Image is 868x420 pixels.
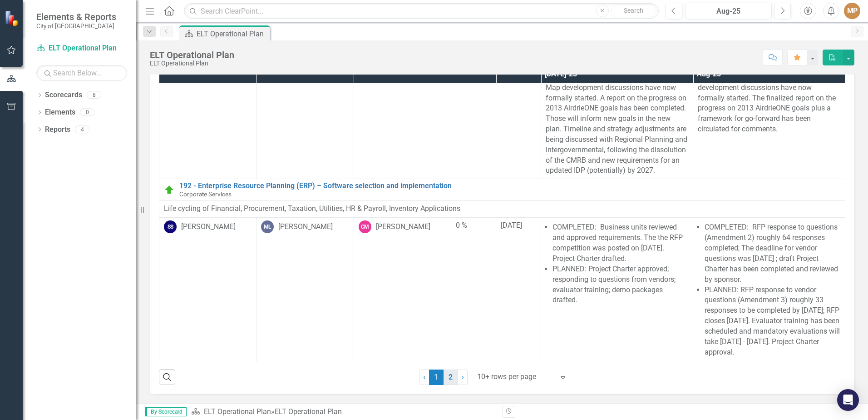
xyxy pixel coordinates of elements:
a: 192 - Enterprise Resource Planning (ERP) – Software selection and implementation [179,182,840,190]
div: Open Intercom Messenger [837,389,859,411]
a: ELT Operational Plan [36,43,127,54]
li: COMPLETED: RFP response to questions (Amendment 2) roughly 64 responses completed; The deadline f... [705,222,840,285]
input: Search Below... [36,65,127,81]
a: Reports [45,125,70,135]
div: ELT Operational Plan [197,28,268,40]
div: SS [164,220,177,233]
div: ELT Operational Plan [275,407,342,416]
div: [PERSON_NAME] [376,222,430,232]
a: Scorecards [45,90,82,100]
div: [PERSON_NAME] [181,222,236,232]
li: COMPLETED: Business units reviewed and approved requirements. The the RFP competition was posted ... [552,222,688,264]
img: ClearPoint Strategy [5,10,20,26]
img: On Target [164,185,175,195]
button: Search [611,5,656,17]
div: ELT Operational Plan [150,60,234,67]
span: By Scorecard [145,407,187,416]
div: [PERSON_NAME] [278,222,333,232]
div: 8 [87,91,101,99]
small: City of [GEOGRAPHIC_DATA] [36,22,116,30]
div: 4 [75,125,89,133]
li: PLANNED: Project Charter approved; responding to questions from vendors; evaluator training; demo... [552,264,688,305]
span: › [462,373,464,381]
div: » [191,407,495,417]
div: CM [359,220,371,233]
div: ML [261,220,274,233]
span: Search [624,7,643,14]
span: ‹ [423,373,425,381]
span: Life cycling of Financial, Procurement, Taxation, Utilities, HR & Payroll, Inventory Applications [164,204,460,213]
span: [DATE] [501,221,522,230]
input: Search ClearPoint... [184,3,659,19]
span: 1 [429,370,444,385]
li: PLANNED: RFP response to vendor questions (Amendment 3) roughly 33 responses to be completed by [... [705,285,840,358]
div: Aug-25 [688,6,769,17]
p: The project team continues to work on policy development. Drafts sections are being reviewed by t... [698,51,840,135]
a: ELT Operational Plan [204,407,271,416]
div: 0 [80,109,94,116]
div: 0 % [456,220,491,231]
button: Aug-25 [685,3,772,19]
span: Elements & Reports [36,11,116,22]
p: The project team continues to work on policy development. Drafts sections are being circulated to... [546,51,688,176]
div: ELT Operational Plan [150,50,234,60]
button: MP [844,3,860,19]
a: 2 [444,370,458,385]
a: Elements [45,107,75,118]
span: Corporate Services [179,190,232,198]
